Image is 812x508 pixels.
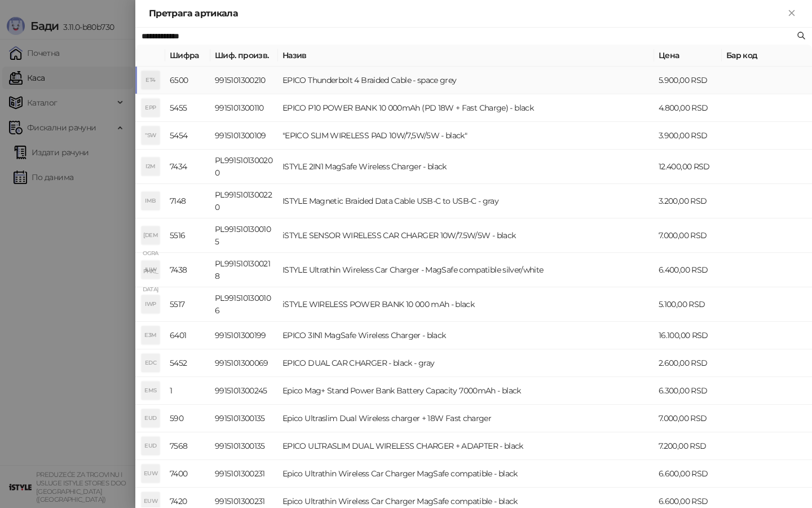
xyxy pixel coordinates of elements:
[210,94,278,122] td: 9915101300110
[142,326,160,344] div: E3M
[210,67,278,94] td: 9915101300210
[278,94,654,122] td: EPICO P10 POWER BANK 10 000mAh (PD 18W + Fast Charge) - black
[654,45,722,67] th: Цена
[278,377,654,405] td: Epico Mag+ Stand Power Bank Battery Capacity 7000mAh - black
[142,437,160,455] div: EUD
[142,71,160,89] div: ET4
[278,405,654,432] td: Epico Ultraslim Dual Wireless charger + 18W Fast charger
[165,460,210,488] td: 7400
[278,184,654,218] td: ISTYLE Magnetic Braided Data Cable USB-C to USB-C - gray
[210,218,278,253] td: PL9915101300105
[165,432,210,460] td: 7568
[654,287,722,322] td: 5.100,00 RSD
[142,354,160,372] div: EDC
[142,261,160,279] div: IUW
[142,409,160,427] div: EUD
[210,150,278,184] td: PL9915101300200
[165,218,210,253] td: 5516
[654,122,722,150] td: 3.900,00 RSD
[654,218,722,253] td: 7.000,00 RSD
[165,377,210,405] td: 1
[278,45,654,67] th: Назив
[654,150,722,184] td: 12.400,00 RSD
[149,7,785,20] div: Претрага артикала
[654,67,722,94] td: 5.900,00 RSD
[165,122,210,150] td: 5454
[654,460,722,488] td: 6.600,00 RSD
[278,150,654,184] td: ISTYLE 2IN1 MagSafe Wireless Charger - black
[165,150,210,184] td: 7434
[142,126,160,144] div: "SW
[210,460,278,488] td: 9915101300231
[142,226,160,244] div: [DEMOGRAPHIC_DATA]
[654,349,722,377] td: 2.600,00 RSD
[654,94,722,122] td: 4.800,00 RSD
[278,218,654,253] td: iSTYLE SENSOR WIRELESS CAR CHARGER 10W/7.5W/5W - black
[785,7,798,20] button: Close
[210,377,278,405] td: 9915101300245
[278,67,654,94] td: EPICO Thunderbolt 4 Braided Cable - space grey
[654,432,722,460] td: 7.200,00 RSD
[210,253,278,287] td: PL9915101300218
[654,377,722,405] td: 6.300,00 RSD
[722,45,812,67] th: Бар код
[165,45,210,67] th: Шифра
[210,432,278,460] td: 9915101300135
[165,94,210,122] td: 5455
[278,349,654,377] td: EPICO DUAL CAR CHARGER - black - gray
[278,432,654,460] td: EPICO ULTRASLIM DUAL WIRELESS CHARGER + ADAPTER - black
[278,253,654,287] td: ISTYLE Ultrathin Wireless Car Charger - MagSafe compatible silver/white
[654,322,722,349] td: 16.100,00 RSD
[654,184,722,218] td: 3.200,00 RSD
[165,184,210,218] td: 7148
[210,287,278,322] td: PL9915101300106
[165,287,210,322] td: 5517
[142,465,160,483] div: EUW
[210,405,278,432] td: 9915101300135
[654,253,722,287] td: 6.400,00 RSD
[654,405,722,432] td: 7.000,00 RSD
[210,122,278,150] td: 9915101300109
[210,184,278,218] td: PL9915101300220
[278,122,654,150] td: "EPICO SLIM WIRELESS PAD 10W/7,5W/5W - black"
[142,382,160,400] div: EMS
[210,322,278,349] td: 9915101300199
[210,45,278,67] th: Шиф. произв.
[210,349,278,377] td: 9915101300069
[142,99,160,117] div: EPP
[165,253,210,287] td: 7438
[278,287,654,322] td: iSTYLE WIRELESS POWER BANK 10 000 mAh - black
[165,67,210,94] td: 6500
[142,157,160,176] div: I2M
[165,349,210,377] td: 5452
[278,322,654,349] td: EPICO 3IN1 MagSafe Wireless Charger - black
[278,460,654,488] td: Epico Ultrathin Wireless Car Charger MagSafe compatible - black
[165,322,210,349] td: 6401
[142,192,160,210] div: IMB
[165,405,210,432] td: 590
[142,295,160,313] div: IWP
